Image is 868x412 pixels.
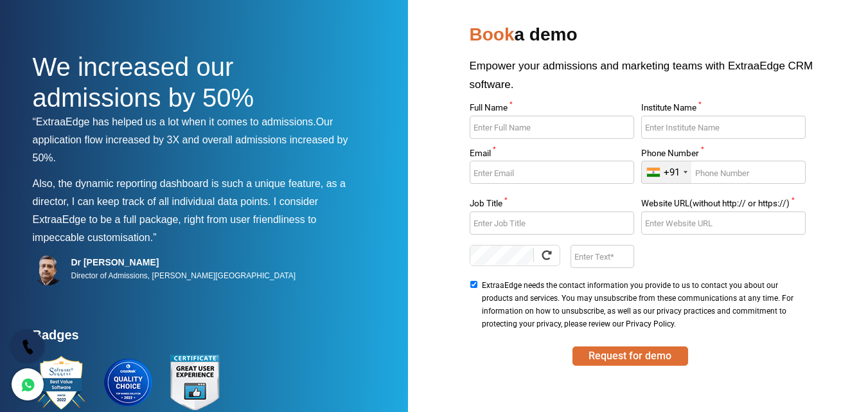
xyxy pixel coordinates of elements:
span: Book [470,24,515,44]
h2: a demo [470,19,836,57]
span: “ExtraaEdge has helped us a lot when it comes to admissions. [33,116,316,127]
label: Full Name [470,103,634,116]
label: Phone Number [641,149,806,161]
label: Website URL(without http:// or https://) [641,199,806,211]
span: I consider ExtraaEdge to be a full package, right from user friendliness to impeccable customisat... [33,196,319,243]
h5: Dr [PERSON_NAME] [71,256,296,268]
input: Enter Institute Name [641,116,806,139]
input: ExtraaEdge needs the contact information you provide to us to contact you about our products and ... [470,281,478,288]
input: Enter Website URL [641,211,806,235]
p: Empower your admissions and marketing teams with ExtraaEdge CRM software. [470,57,836,103]
p: Director of Admissions, [PERSON_NAME][GEOGRAPHIC_DATA] [71,268,296,283]
h4: Badges [33,327,360,350]
span: We increased our admissions by 50% [33,53,254,112]
input: Enter Full Name [470,116,634,139]
input: Enter Text [571,245,634,268]
button: SUBMIT [572,346,688,366]
label: Email [470,149,634,161]
span: ExtraaEdge needs the contact information you provide to us to contact you about our products and ... [482,279,802,330]
span: Also, the dynamic reporting dashboard is such a unique feature, as a director, I can keep track o... [33,178,346,207]
input: Enter Job Title [470,211,634,235]
div: India (भारत): +91 [642,161,691,183]
span: Our application flow increased by 3X and overall admissions increased by 50%. [33,116,348,163]
div: +91 [664,166,680,179]
input: Enter Email [470,161,634,184]
label: Job Title [470,199,634,211]
label: Institute Name [641,103,806,116]
input: Enter Phone Number [641,161,806,184]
